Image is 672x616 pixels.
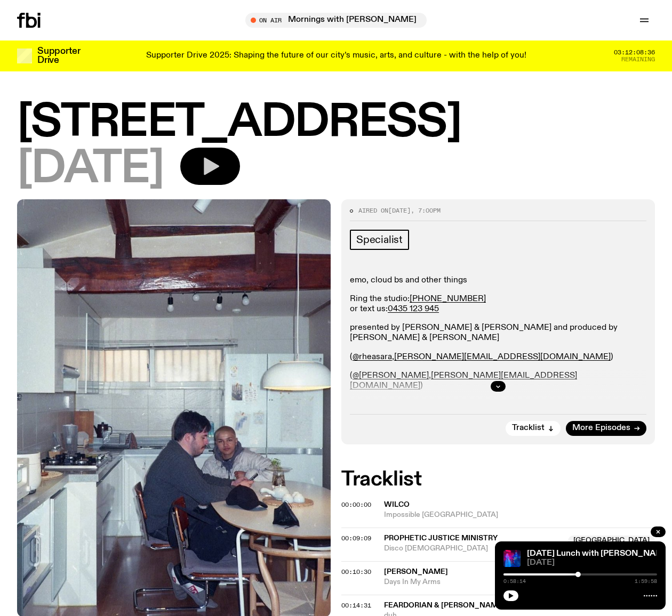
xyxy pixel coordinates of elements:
button: 00:14:31 [341,603,371,609]
a: 0435 123 945 [388,305,439,313]
button: Tracklist [506,421,561,436]
h1: [STREET_ADDRESS] [17,101,655,144]
span: Prophetic Justice Ministry [384,534,498,542]
h2: Tracklist [341,470,655,489]
span: 00:00:00 [341,500,371,509]
p: ( , ) [350,352,646,362]
span: 00:10:30 [341,568,371,576]
p: presented by [PERSON_NAME] & [PERSON_NAME] and produced by [PERSON_NAME] & [PERSON_NAME] [350,323,646,343]
img: Labyrinth [503,550,521,567]
span: [DATE] [17,148,163,191]
span: 0:58:14 [503,579,526,584]
span: 00:09:09 [341,534,371,542]
span: 00:14:31 [341,601,371,610]
span: Aired on [358,206,388,215]
span: FearDorian & [PERSON_NAME] [384,602,505,609]
span: 03:12:08:36 [614,50,655,55]
a: @rheasara [353,353,392,361]
span: 1:59:58 [635,579,657,584]
span: [PERSON_NAME] [384,568,448,576]
p: Ring the studio: or text us: [350,294,646,314]
p: emo, cloud bs and other things [350,275,646,286]
span: , 7:00pm [411,206,441,215]
a: Specialist [350,230,409,250]
button: 00:10:30 [341,569,371,575]
p: Supporter Drive 2025: Shaping the future of our city’s music, arts, and culture - with the help o... [146,51,526,61]
span: [DATE] [527,559,657,567]
a: [PERSON_NAME][EMAIL_ADDRESS][DOMAIN_NAME] [394,353,611,361]
a: [PHONE_NUMBER] [410,295,486,303]
span: [GEOGRAPHIC_DATA] [568,536,655,546]
span: Specialist [356,234,403,246]
span: Disco [DEMOGRAPHIC_DATA] [384,544,562,554]
h3: Supporter Drive [37,47,80,65]
span: More Episodes [572,424,630,432]
span: Days In My Arms [384,577,655,587]
span: Remaining [621,56,655,62]
span: Tracklist [512,424,545,432]
button: 00:09:09 [341,536,371,541]
button: On AirMornings with [PERSON_NAME] / [PERSON_NAME] [PERSON_NAME] and mmilton interview [245,13,427,28]
span: [DATE] [388,206,411,215]
button: 00:00:00 [341,502,371,508]
span: Impossible [GEOGRAPHIC_DATA] [384,510,655,520]
a: More Episodes [566,421,646,436]
span: Wilco [384,501,410,508]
